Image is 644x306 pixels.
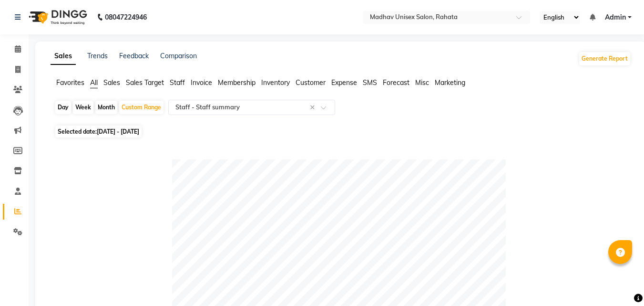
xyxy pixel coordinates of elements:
span: Clear all [310,103,318,113]
iframe: chat widget [604,268,634,296]
span: Sales Target [126,78,164,87]
span: Marketing [435,78,465,87]
span: Customer [296,78,326,87]
span: All [90,78,98,87]
span: Membership [218,78,256,87]
button: Generate Report [579,52,630,65]
span: Inventory [261,78,290,87]
span: Invoice [191,78,212,87]
a: Feedback [119,52,149,60]
span: SMS [363,78,377,87]
div: Day [55,101,71,114]
span: Staff [170,78,185,87]
span: Selected date: [55,126,142,137]
a: Trends [87,52,108,60]
span: Favorites [56,78,84,87]
span: Misc [415,78,429,87]
span: [DATE] - [DATE] [97,128,139,135]
span: Admin [605,12,626,22]
div: Custom Range [119,101,164,114]
span: Expense [331,78,357,87]
div: Week [73,101,93,114]
img: logo [24,4,90,31]
b: 08047224946 [105,4,147,31]
span: Sales [103,78,120,87]
div: Month [95,101,117,114]
a: Comparison [160,52,197,60]
a: Sales [51,48,76,65]
span: Forecast [383,78,409,87]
